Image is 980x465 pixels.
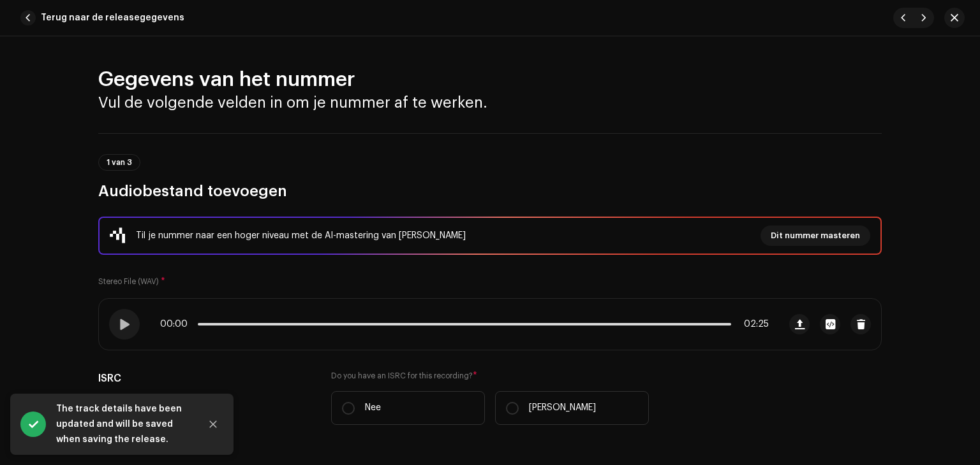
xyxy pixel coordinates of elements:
[771,223,860,248] span: Dit nummer masteren
[98,181,882,201] h3: Audiobestand toevoegen
[98,92,882,113] h3: Vul de volgende velden in om je nummer af te werken.
[136,228,466,243] div: Til je nummer naar een hoger niveau met de AI-mastering van [PERSON_NAME]
[56,401,190,447] div: The track details have been updated and will be saved when saving the release.
[736,319,769,329] span: 02:25
[529,401,596,415] p: [PERSON_NAME]
[331,371,649,381] label: Do you have an ISRC for this recording?
[98,371,311,386] h5: ISRC
[365,401,381,415] p: Nee
[200,411,226,437] button: Close
[761,225,870,246] button: Dit nummer masteren
[98,67,882,92] h2: Gegevens van het nummer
